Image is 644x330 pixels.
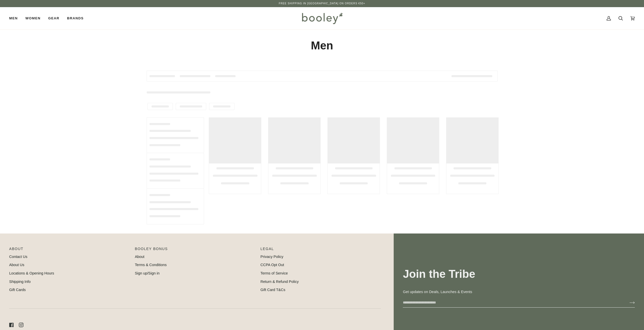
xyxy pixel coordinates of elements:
[9,255,27,259] a: Contact Us
[44,7,63,30] a: Gear
[135,271,159,275] a: Sign up/Sign in
[403,289,635,295] p: Get updates on Deals, Launches & Events
[9,280,31,284] a: Shipping Info
[9,271,54,275] a: Locations & Opening Hours
[135,263,167,267] a: Terms & Conditions
[261,271,288,275] a: Terms of Service
[22,7,44,30] a: Women
[135,246,255,254] p: Booley Bonus
[300,11,344,26] img: Booley
[261,246,381,254] p: Pipeline_Footer Sub
[135,255,144,259] a: About
[9,246,130,254] p: Pipeline_Footer Main
[9,288,26,292] a: Gift Cards
[279,2,365,6] p: Free Shipping in [GEOGRAPHIC_DATA] on Orders €50+
[261,263,284,267] a: CCPA Opt Out
[261,280,299,284] a: Return & Refund Policy
[9,263,24,267] a: About Us
[63,7,87,30] a: Brands
[261,288,285,292] a: Gift Card T&Cs
[261,255,283,259] a: Privacy Policy
[403,267,635,281] h3: Join the Tribe
[25,16,40,21] span: Women
[48,16,59,21] span: Gear
[67,16,84,21] span: Brands
[9,7,22,30] a: Men
[9,16,18,21] span: Men
[403,298,621,307] input: your-email@example.com
[621,298,635,307] button: Join
[147,39,498,53] h1: Men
